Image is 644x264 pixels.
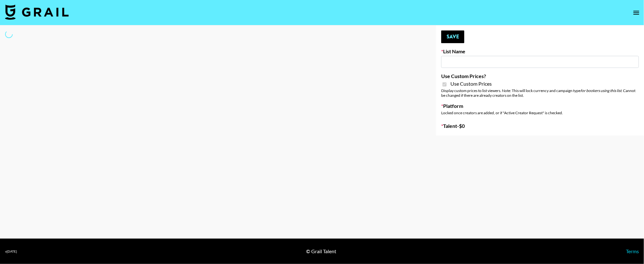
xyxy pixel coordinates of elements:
label: Talent - $ 0 [441,123,639,129]
label: Platform [441,103,639,109]
div: Locked once creators are added, or if "Active Creator Request" is checked. [441,110,639,115]
div: © Grail Talent [306,248,337,254]
em: for bookers using this list [580,88,621,93]
a: Terms [626,248,639,254]
div: Display custom prices to list viewers. Note: This will lock currency and campaign type . Cannot b... [441,88,639,98]
button: open drawer [630,6,643,19]
div: v [DATE] [5,249,17,254]
label: List Name [441,48,639,55]
img: Grail Talent [5,4,69,20]
button: Save [441,30,464,43]
span: Use Custom Prices [450,81,492,87]
label: Use Custom Prices? [441,73,639,79]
